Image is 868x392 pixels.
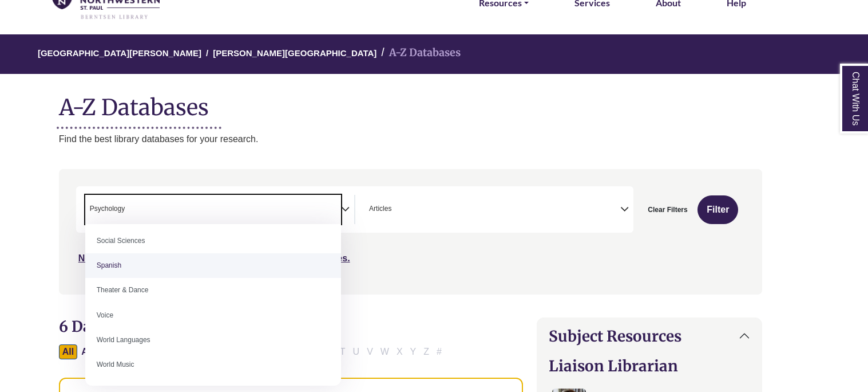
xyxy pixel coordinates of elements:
[213,46,376,58] a: [PERSON_NAME][GEOGRAPHIC_DATA]
[38,46,201,58] a: [GEOGRAPHIC_DATA][PERSON_NAME]
[59,346,446,356] div: Alpha-list to filter by first letter of database name
[376,45,461,61] li: A-Z Databases
[85,328,341,352] li: World Languages
[90,203,125,214] span: Psychology
[697,195,738,224] button: Submit for Search Results
[85,253,341,278] li: Spanish
[369,203,391,214] span: Articles
[59,85,762,120] h1: A-Z Databases
[85,203,125,214] li: Psychology
[640,195,695,224] button: Clear Filters
[59,132,762,147] p: Find the best library databases for your research.
[78,253,350,263] a: Not sure where to start? Check our Recommended Databases.
[364,203,391,214] li: Articles
[59,34,762,74] nav: breadcrumb
[59,344,77,359] button: All
[394,206,399,215] textarea: Search
[85,303,341,328] li: Voice
[59,317,226,336] span: 6 Databases Found for:
[549,357,750,375] h2: Liaison Librarian
[59,169,762,294] nav: Search filters
[85,278,341,303] li: Theater & Dance
[85,352,341,377] li: World Music
[127,206,132,215] textarea: Search
[78,344,92,359] button: Filter Results A
[85,229,341,253] li: Social Sciences
[537,318,762,354] button: Subject Resources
